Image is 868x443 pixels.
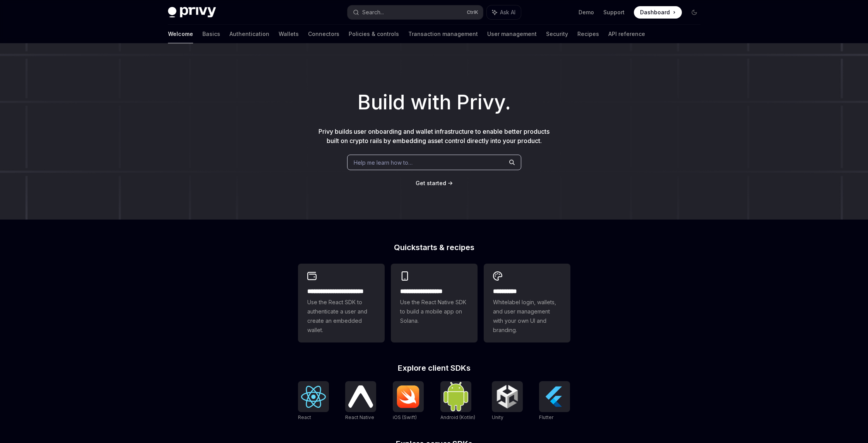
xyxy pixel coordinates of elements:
[345,414,374,420] span: React Native
[608,25,645,43] a: API reference
[354,158,413,167] span: Help me learn how to…
[539,381,570,421] a: FlutterFlutter
[307,298,375,335] span: Use the React SDK to authenticate a user and create an embedded wallet.
[298,244,570,251] h2: Quickstarts & recipes
[318,128,550,145] span: Privy builds user onboarding and wallet infrastructure to enable better products built on crypto ...
[229,25,269,43] a: Authentication
[416,180,446,186] span: Get started
[202,25,220,43] a: Basics
[542,384,567,409] img: Flutter
[393,414,417,420] span: iOS (Swift)
[396,385,421,408] img: iOS (Swift)
[467,9,478,15] span: Ctrl K
[634,6,682,19] a: Dashboard
[298,414,311,420] span: React
[349,25,399,43] a: Policies & controls
[391,264,478,342] a: **** **** **** ***Use the React Native SDK to build a mobile app on Solana.
[301,386,326,408] img: React
[492,414,503,420] span: Unity
[484,264,570,342] a: **** *****Whitelabel login, wallets, and user management with your own UI and branding.
[500,9,515,16] span: Ask AI
[416,179,446,187] a: Get started
[298,364,570,372] h2: Explore client SDKs
[492,381,523,421] a: UnityUnity
[688,6,700,19] button: Toggle dark mode
[345,381,376,421] a: React NativeReact Native
[168,7,216,18] img: dark logo
[348,5,483,19] button: Search...CtrlK
[546,25,568,43] a: Security
[443,382,468,411] img: Android (Kotlin)
[440,381,475,421] a: Android (Kotlin)Android (Kotlin)
[495,384,520,409] img: Unity
[579,9,594,16] a: Demo
[487,25,537,43] a: User management
[308,25,339,43] a: Connectors
[539,414,553,420] span: Flutter
[440,414,475,420] span: Android (Kotlin)
[493,298,561,335] span: Whitelabel login, wallets, and user management with your own UI and branding.
[279,25,299,43] a: Wallets
[640,9,670,16] span: Dashboard
[400,298,468,325] span: Use the React Native SDK to build a mobile app on Solana.
[348,385,373,407] img: React Native
[408,25,478,43] a: Transaction management
[577,25,599,43] a: Recipes
[362,8,384,17] div: Search...
[487,5,521,19] button: Ask AI
[393,381,424,421] a: iOS (Swift)iOS (Swift)
[603,9,625,16] a: Support
[12,87,856,118] h1: Build with Privy.
[168,25,193,43] a: Welcome
[298,381,329,421] a: ReactReact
